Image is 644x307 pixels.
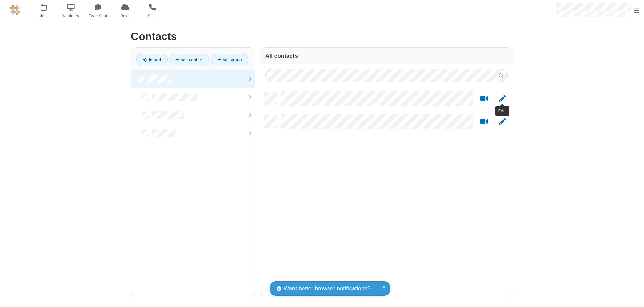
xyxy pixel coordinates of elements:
div: grid [260,87,513,297]
span: Calls [140,13,165,19]
button: Start a video meeting [478,118,491,126]
span: Drive [113,13,138,19]
span: Want better browser notifications? [284,284,370,293]
a: Add group [211,54,248,65]
span: Team Chat [86,13,111,19]
button: Edit [496,95,509,103]
a: Add contact [169,54,210,65]
h2: Contacts [131,30,513,42]
img: QA Selenium DO NOT DELETE OR CHANGE [10,5,20,15]
button: Edit [496,118,509,126]
span: Webinars [58,13,84,19]
h3: All contacts [265,53,508,59]
span: Meet [31,13,56,19]
a: Import [136,54,168,65]
button: Start a video meeting [478,95,491,103]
